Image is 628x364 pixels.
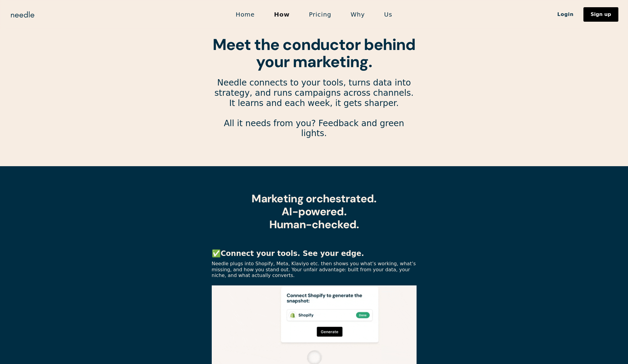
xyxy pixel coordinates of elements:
[548,9,583,20] a: Login
[213,34,415,72] strong: Meet the conductor behind your marketing.
[341,8,374,21] a: Why
[299,8,341,21] a: Pricing
[212,249,417,258] p: ✅
[212,261,417,278] p: Needle plugs into Shopify, Meta, Klaviyo etc. then shows you what’s working, what’s missing, and ...
[226,8,264,21] a: Home
[583,7,618,22] a: Sign up
[264,8,299,21] a: How
[252,191,376,232] strong: Marketing orchestrated. AI-powered. Human-checked.
[591,12,611,17] div: Sign up
[221,249,364,258] strong: Connect your tools. See your edge.
[374,8,402,21] a: Us
[212,78,417,148] p: Needle connects to your tools, turns data into strategy, and runs campaigns across channels. It l...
